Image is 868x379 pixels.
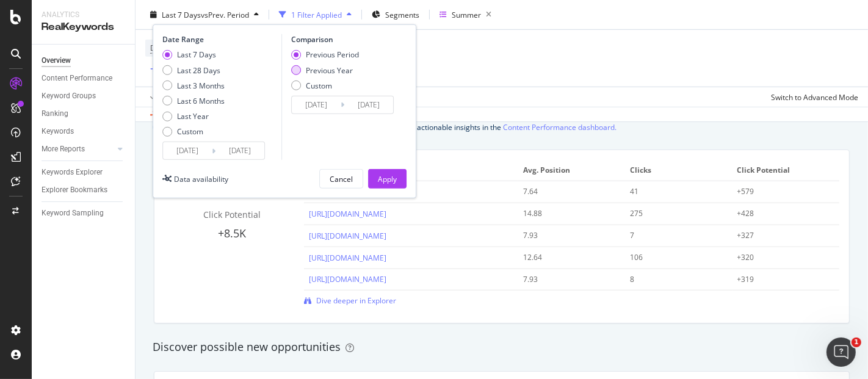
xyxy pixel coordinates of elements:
a: Ranking [42,107,126,120]
span: Click Potential [737,165,831,176]
div: +327 [737,230,825,241]
div: 275 [630,208,717,219]
a: [URL][DOMAIN_NAME] [309,253,386,263]
a: [URL][DOMAIN_NAME] [309,274,386,284]
a: Keyword Sampling [42,207,126,220]
input: Start Date [292,96,341,114]
div: Discover possible new opportunities [153,339,851,355]
div: Custom [162,126,225,137]
span: Clicks [630,165,724,176]
iframe: Intercom live chat [826,337,856,367]
div: +320 [737,252,825,263]
div: Last 7 Days [162,49,225,60]
span: 1 [852,337,861,347]
div: Keywords Explorer [42,166,103,179]
div: RealKeywords [42,20,125,34]
div: +428 [737,208,825,219]
div: info banner [153,121,851,134]
span: Segments [385,9,419,20]
div: Summer [452,9,481,20]
div: Custom [306,80,332,90]
span: Last 7 Days [162,9,201,20]
div: Last 3 Months [177,80,225,90]
div: More Reports [42,143,85,156]
div: Keyword Groups [42,90,96,103]
div: Last 3 Months [162,80,225,90]
div: Explorer Bookmarks [42,184,107,197]
div: 8 [630,274,717,285]
div: Keyword Sampling [42,207,104,220]
div: 7.93 [523,230,610,241]
div: Previous Year [291,65,359,75]
button: Apply [145,87,181,107]
div: 41 [630,186,717,197]
div: 14.88 [523,208,610,219]
span: Device [150,43,173,53]
a: Overview [42,54,126,67]
div: 12.64 [523,252,610,263]
div: 106 [630,252,717,263]
button: Add Filter [145,62,194,77]
div: Overview [42,54,71,67]
a: More Reports [42,143,114,156]
span: Click Potential [203,209,261,220]
div: Last Year [177,111,209,121]
button: 1 Filter Applied [274,5,356,24]
button: Apply [368,169,407,189]
button: Summer [435,5,496,24]
div: Previous Year [306,65,353,75]
input: End Date [344,96,393,114]
a: Keywords [42,125,126,138]
div: Last 6 Months [162,96,225,106]
a: Content Performance dashboard. [503,121,617,134]
div: Last 28 Days [177,65,220,75]
button: Switch to Advanced Mode [766,87,858,107]
div: +319 [737,274,825,285]
div: Last Year [162,111,225,121]
div: Custom [177,126,203,137]
button: Cancel [319,169,363,189]
a: [URL][DOMAIN_NAME] [309,231,386,241]
div: Last 28 Days [162,65,225,75]
div: Apply [378,173,397,184]
div: 7 [630,230,717,241]
div: Cancel [330,173,353,184]
div: Ranking [42,107,68,120]
a: Content Performance [42,72,126,85]
div: 1 Filter Applied [291,9,342,20]
div: Data availability [174,173,228,184]
span: Dive deeper in Explorer [316,295,396,306]
div: Custom [291,80,359,90]
div: Last 6 Months [177,96,225,106]
button: Segments [367,5,424,24]
div: 7.64 [523,186,610,197]
a: Keywords Explorer [42,166,126,179]
a: Dive deeper in Explorer [304,295,396,306]
div: +579 [737,186,825,197]
span: vs Prev. Period [201,9,249,20]
div: Comparison [291,34,397,45]
div: Date Range [162,34,278,45]
a: [URL][DOMAIN_NAME] [309,209,386,219]
button: Last 7 DaysvsPrev. Period [145,5,264,24]
div: 7.93 [523,274,610,285]
div: Keywords [42,125,74,138]
div: Previous Period [306,49,359,60]
a: Explorer Bookmarks [42,184,126,197]
div: Switch to Advanced Mode [771,92,858,102]
span: Avg. Position [523,165,617,176]
div: Analytics [42,10,125,20]
input: End Date [215,142,264,159]
div: Content Performance [42,72,112,85]
input: Start Date [163,142,212,159]
div: Previous Period [291,49,359,60]
a: Keyword Groups [42,90,126,103]
div: Last 7 Days [177,49,216,60]
span: +8.5K [218,226,246,240]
